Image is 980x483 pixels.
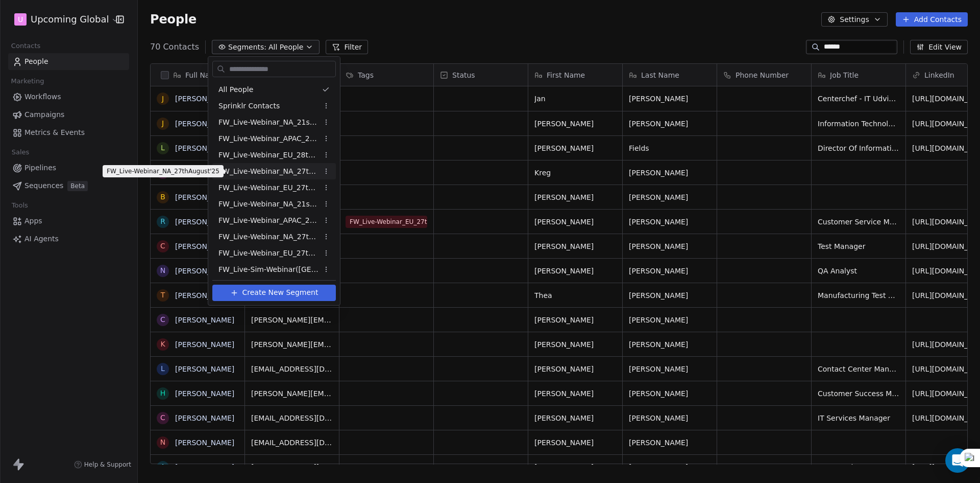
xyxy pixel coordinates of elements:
[218,199,318,210] span: FW_Live-Webinar_NA_21stAugust'25 Batch 2
[218,182,318,193] span: FW_Live-Webinar_EU_27thAugust'25
[242,287,318,298] span: Create New Segment
[218,232,318,242] span: FW_Live-Webinar_NA_27thAugust'25 - Batch 2
[218,133,318,144] span: FW_Live-Webinar_APAC_21stAugust'25
[218,166,318,177] span: FW_Live-Webinar_NA_27thAugust'25
[218,150,318,160] span: FW_Live-Webinar_EU_28thAugust'25
[107,167,219,175] p: FW_Live-Webinar_NA_27thAugust'25
[218,215,318,226] span: FW_Live-Webinar_APAC_21stAugust'25 - Batch 2
[212,285,336,301] button: Create New Segment
[218,264,318,275] span: FW_Live-Sim-Webinar([GEOGRAPHIC_DATA])26thAugust'2025
[218,248,318,259] span: FW_Live-Webinar_EU_27thAugust'25 - Batch 2
[218,117,318,128] span: FW_Live-Webinar_NA_21stAugust'25
[218,101,280,111] span: Sprinklr Contacts
[218,84,253,95] span: All People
